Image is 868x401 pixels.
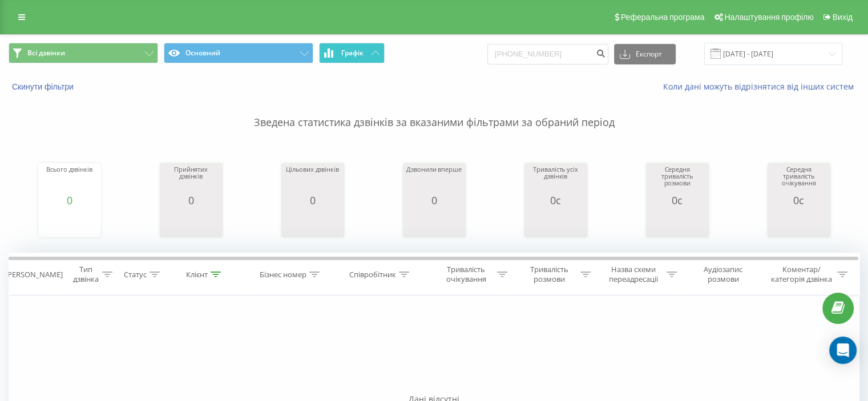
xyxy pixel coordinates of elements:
div: Коментар/категорія дзвінка [768,265,834,284]
div: Назва схеми переадресації [604,265,664,284]
div: Тип дзвінка [72,265,99,284]
div: Тривалість очікування [438,265,495,284]
div: Цільових дзвінків [286,166,338,195]
div: Середня тривалість очікування [770,166,827,195]
div: 0с [770,195,827,206]
div: Співробітник [349,270,396,280]
button: Скинути фільтри [9,82,79,92]
p: Зведена статистика дзвінків за вказаними фільтрами за обраний період [9,92,859,130]
div: 0 [406,195,461,206]
div: 0 [163,195,220,206]
div: 0 [286,195,338,206]
button: Всі дзвінки [9,43,158,63]
div: Тривалість усіх дзвінків [527,166,584,195]
div: 0с [649,195,706,206]
div: 0 [46,195,92,206]
button: Графік [319,43,385,63]
span: Вихід [833,13,853,22]
input: Пошук за номером [487,44,608,64]
div: Середня тривалість розмови [649,166,706,195]
div: Тривалість розмови [520,265,578,284]
div: Бізнес номер [260,270,306,280]
button: Основний [164,43,313,63]
span: Графік [341,49,364,57]
div: Аудіозапис розмови [690,265,757,284]
div: Open Intercom Messenger [829,337,857,364]
div: 0с [527,195,584,206]
button: Експорт [614,44,676,64]
div: Статус [124,270,147,280]
span: Всі дзвінки [27,48,65,58]
span: Налаштування профілю [724,13,813,22]
div: Всього дзвінків [46,166,92,195]
div: Прийнятих дзвінків [163,166,220,195]
div: Дзвонили вперше [406,166,461,195]
div: [PERSON_NAME] [5,270,63,280]
div: Клієнт [186,270,208,280]
a: Коли дані можуть відрізнятися вiд інших систем [663,81,859,92]
span: Реферальна програма [621,13,705,22]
